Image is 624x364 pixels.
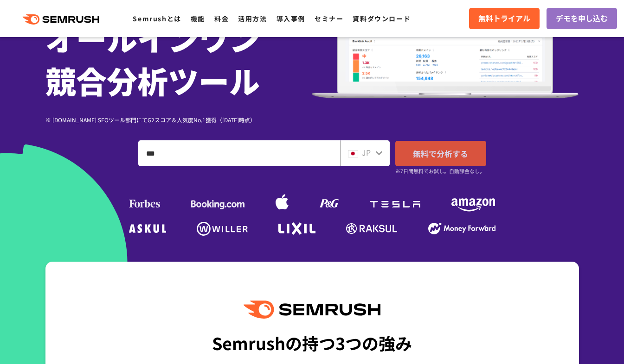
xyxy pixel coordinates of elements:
[315,14,343,23] a: セミナー
[478,13,530,25] span: 無料トライアル
[133,14,181,23] a: Semrushとは
[395,141,486,166] a: 無料で分析する
[413,148,468,159] span: 無料で分析する
[469,8,540,29] a: 無料トライアル
[139,141,340,166] input: ドメイン、キーワードまたはURLを入力してください
[547,8,617,29] a: デモを申し込む
[362,147,371,158] span: JP
[244,301,380,319] img: Semrush
[214,14,229,23] a: 料金
[212,326,412,360] div: Semrushの持つ3つの強み
[238,14,267,23] a: 活用方法
[277,14,305,23] a: 導入事例
[395,167,485,176] small: ※7日間無料でお試し。自動課金なし。
[191,14,205,23] a: 機能
[556,13,608,25] span: デモを申し込む
[45,115,312,124] div: ※ [DOMAIN_NAME] SEOツール部門にてG2スコア＆人気度No.1獲得（[DATE]時点）
[45,16,312,101] h1: オールインワン 競合分析ツール
[353,14,411,23] a: 資料ダウンロード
